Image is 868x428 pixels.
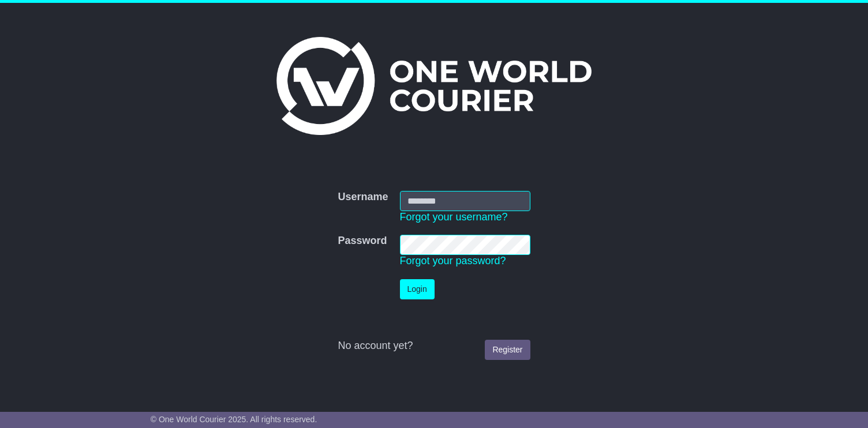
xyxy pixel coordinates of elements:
div: No account yet? [338,340,530,352]
a: Forgot your password? [400,255,506,266]
img: One World [276,37,592,135]
a: Register [485,340,530,360]
label: Username [338,191,388,204]
button: Login [400,279,435,299]
span: © One World Courier 2025. All rights reserved. [151,415,317,424]
a: Forgot your username? [400,211,508,223]
label: Password [338,235,387,247]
